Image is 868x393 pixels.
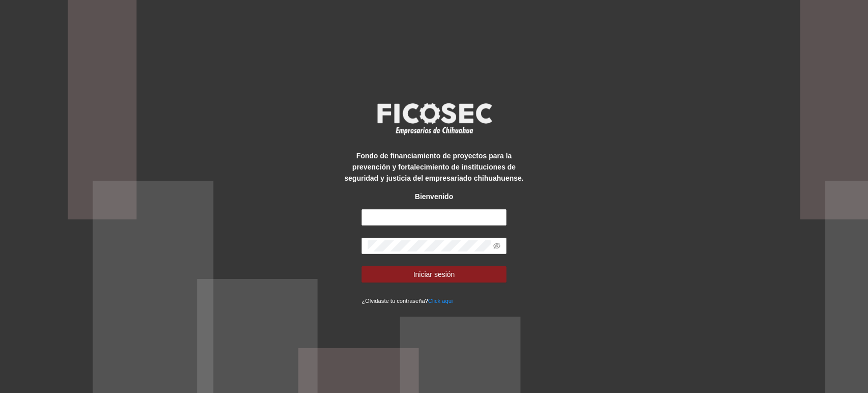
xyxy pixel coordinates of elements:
span: eye-invisible [493,242,500,249]
strong: Fondo de financiamiento de proyectos para la prevención y fortalecimiento de instituciones de seg... [344,152,523,182]
span: Iniciar sesión [413,269,455,280]
button: Iniciar sesión [362,266,506,283]
img: logo [371,100,498,137]
a: Click aqui [428,298,453,304]
strong: Bienvenido [415,192,453,201]
small: ¿Olvidaste tu contraseña? [362,298,453,304]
